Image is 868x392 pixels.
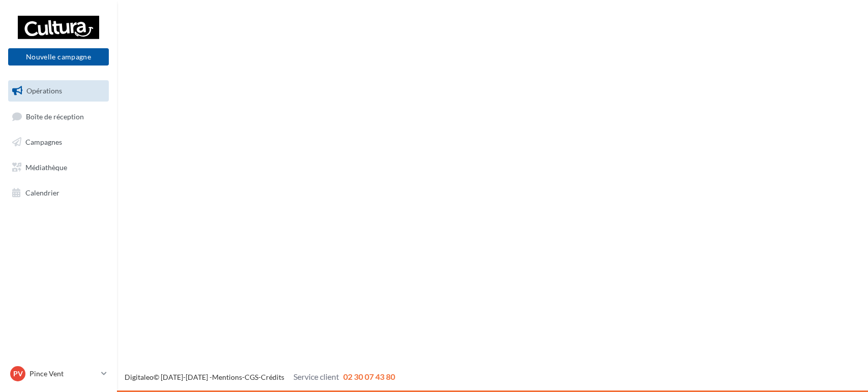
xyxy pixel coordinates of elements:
[25,188,59,197] span: Calendrier
[6,80,111,102] a: Opérations
[6,157,111,178] a: Médiathèque
[8,48,109,66] button: Nouvelle campagne
[26,112,84,120] span: Boîte de réception
[212,373,242,381] a: Mentions
[8,364,109,383] a: PV Pince Vent
[6,132,111,153] a: Campagnes
[25,138,62,146] span: Campagnes
[25,163,67,172] span: Médiathèque
[125,373,395,381] span: © [DATE]-[DATE] - - -
[293,372,339,381] span: Service client
[6,106,111,127] a: Boîte de réception
[26,86,62,95] span: Opérations
[125,373,154,381] a: Digitaleo
[261,373,284,381] a: Crédits
[245,373,258,381] a: CGS
[29,369,97,379] p: Pince Vent
[343,372,395,381] span: 02 30 07 43 80
[13,369,23,379] span: PV
[6,182,111,204] a: Calendrier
